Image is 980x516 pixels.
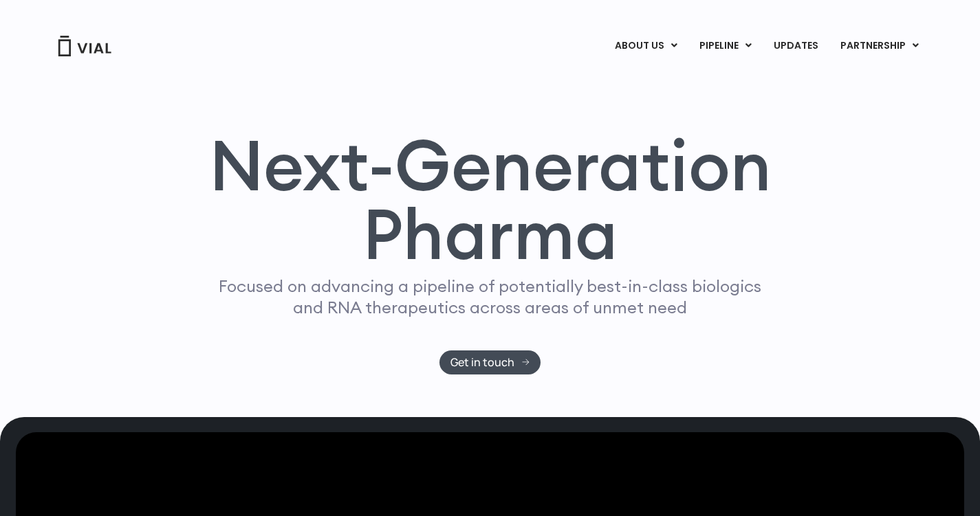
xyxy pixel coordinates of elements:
[450,357,514,368] span: Get in touch
[193,131,788,269] h1: Next-Generation Pharma
[213,276,767,318] p: Focused on advancing a pipeline of potentially best-in-class biologics and RNA therapeutics acros...
[763,34,829,58] a: UPDATES
[688,34,762,58] a: PIPELINEMenu Toggle
[57,36,112,56] img: Vial Logo
[439,350,541,374] a: Get in touch
[604,34,688,58] a: ABOUT USMenu Toggle
[829,34,930,58] a: PARTNERSHIPMenu Toggle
